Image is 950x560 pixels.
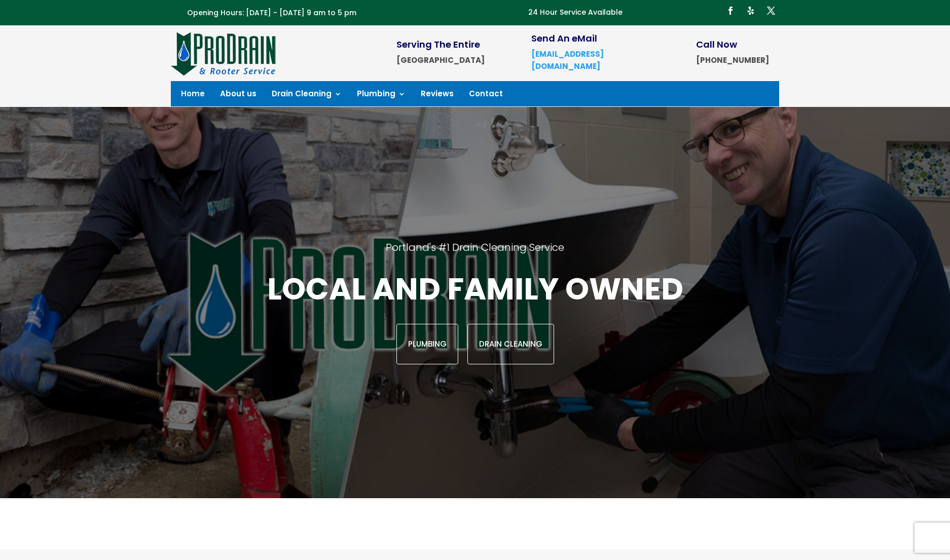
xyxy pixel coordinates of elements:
span: Serving The Entire [396,38,480,51]
div: Local and family owned [124,269,826,364]
a: Contact [469,90,503,101]
strong: [PHONE_NUMBER] [696,55,769,65]
a: Plumbing [396,324,458,364]
a: Drain Cleaning [467,324,554,364]
a: Follow on Yelp [743,3,759,19]
strong: [GEOGRAPHIC_DATA] [396,55,485,65]
a: Reviews [421,90,454,101]
a: Plumbing [357,90,406,101]
a: Follow on Facebook [722,3,739,19]
h2: Portland's #1 Drain Cleaning Service [124,241,826,269]
span: Opening Hours: [DATE] - [DATE] 9 am to 5 pm [187,8,356,18]
a: Follow on X [763,3,779,19]
span: Call Now [696,38,737,51]
a: Drain Cleaning [272,90,342,101]
a: About us [220,90,257,101]
span: Send An eMail [531,32,597,45]
a: Home [181,90,205,101]
p: 24 Hour Service Available [528,7,623,19]
a: [EMAIL_ADDRESS][DOMAIN_NAME] [531,49,604,71]
img: site-logo-100h [171,30,277,76]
